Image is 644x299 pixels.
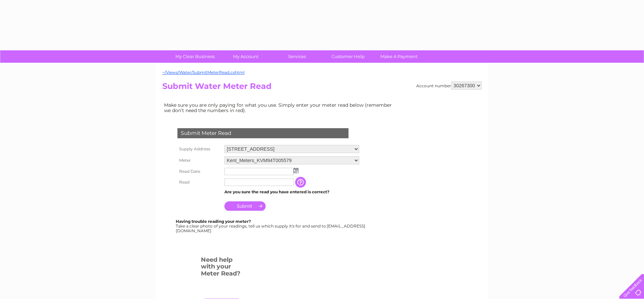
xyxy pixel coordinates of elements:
h3: Need help with your Meter Read? [201,255,242,281]
th: Supply Address [176,143,223,155]
a: Make A Payment [371,50,427,63]
a: My Clear Business [167,50,223,63]
th: Meter [176,155,223,166]
a: Customer Help [320,50,376,63]
input: Submit [224,201,266,211]
b: Having trouble reading your meter? [176,219,251,224]
th: Read Date [176,166,223,177]
div: Take a clear photo of your readings, tell us which supply it's for and send to [EMAIL_ADDRESS][DO... [176,219,366,233]
img: ... [293,168,299,173]
th: Read [176,177,223,188]
h2: Submit Water Meter Read [162,82,482,94]
td: Make sure you are only paying for what you use. Simply enter your meter read below (remember we d... [162,101,397,115]
a: My Account [218,50,274,63]
div: Account number [416,82,482,90]
input: Information [295,177,307,188]
a: Services [269,50,325,63]
td: Are you sure the read you have entered is correct? [223,188,361,196]
a: ~/Views/Water/SubmitMeterRead.cshtml [162,70,245,75]
div: Submit Meter Read [177,128,348,138]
